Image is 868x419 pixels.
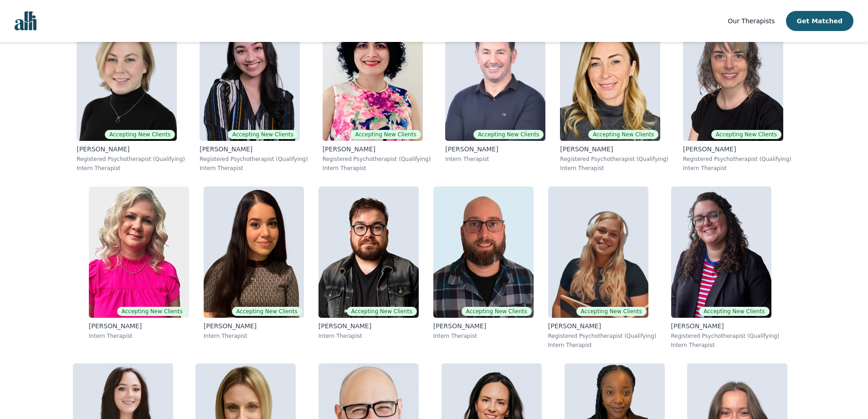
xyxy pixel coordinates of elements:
[671,186,771,318] img: Cayley_Hanson
[77,10,177,141] img: Jocelyn_Crawford
[323,155,431,163] p: Registered Psychotherapist (Qualifying)
[560,10,660,141] img: Keri_Grainger
[548,321,657,331] p: [PERSON_NAME]
[576,307,647,316] span: Accepting New Clients
[433,332,534,340] p: Intern Therapist
[77,165,185,172] p: Intern Therapist
[200,145,308,154] p: [PERSON_NAME]
[232,307,302,316] span: Accepting New Clients
[588,130,658,139] span: Accepting New Clients
[683,145,791,154] p: [PERSON_NAME]
[711,130,781,139] span: Accepting New Clients
[438,2,553,179] a: Christopher_HillierAccepting New Clients[PERSON_NAME]Intern Therapist
[200,155,308,163] p: Registered Psychotherapist (Qualifying)
[204,321,304,331] p: [PERSON_NAME]
[676,2,799,179] a: Melanie_CrockerAccepting New Clients[PERSON_NAME]Registered Psychotherapist (Qualifying)Intern Th...
[671,341,780,349] p: Intern Therapist
[204,186,304,318] img: Heala_Maudoodi
[89,186,189,318] img: Melissa_Stutley
[311,179,426,356] a: Freddie_GiovaneAccepting New Clients[PERSON_NAME]Intern Therapist
[323,145,431,154] p: [PERSON_NAME]
[426,179,541,356] a: Benjamin_BedeckiAccepting New Clients[PERSON_NAME]Intern Therapist
[200,10,300,141] img: Angela_Fedorouk
[89,321,189,331] p: [PERSON_NAME]
[683,165,791,172] p: Intern Therapist
[671,332,780,340] p: Registered Psychotherapist (Qualifying)
[77,145,185,154] p: [PERSON_NAME]
[548,186,648,318] img: Emerald_Weninger
[683,10,783,141] img: Melanie_Crocker
[347,307,417,316] span: Accepting New Clients
[671,321,780,331] p: [PERSON_NAME]
[664,179,787,356] a: Cayley_HansonAccepting New Clients[PERSON_NAME]Registered Psychotherapist (Qualifying)Intern Ther...
[560,165,668,172] p: Intern Therapist
[445,155,545,163] p: Intern Therapist
[318,332,419,340] p: Intern Therapist
[350,130,421,139] span: Accepting New Clients
[228,130,298,139] span: Accepting New Clients
[318,186,419,318] img: Freddie_Giovane
[433,186,534,318] img: Benjamin_Bedecki
[323,10,423,141] img: Ghazaleh_Bozorg
[553,2,676,179] a: Keri_GraingerAccepting New Clients[PERSON_NAME]Registered Psychotherapist (Qualifying)Intern Ther...
[89,332,189,340] p: Intern Therapist
[200,165,308,172] p: Intern Therapist
[15,11,36,31] img: alli logo
[445,145,545,154] p: [PERSON_NAME]
[445,10,545,141] img: Christopher_Hillier
[77,155,185,163] p: Registered Psychotherapist (Qualifying)
[728,17,775,25] span: Our Therapists
[204,332,304,340] p: Intern Therapist
[728,16,775,26] a: Our Therapists
[69,2,192,179] a: Jocelyn_CrawfordAccepting New Clients[PERSON_NAME]Registered Psychotherapist (Qualifying)Intern T...
[548,341,657,349] p: Intern Therapist
[318,321,419,331] p: [PERSON_NAME]
[315,2,438,179] a: Ghazaleh_BozorgAccepting New Clients[PERSON_NAME]Registered Psychotherapist (Qualifying)Intern Th...
[541,179,664,356] a: Emerald_WeningerAccepting New Clients[PERSON_NAME]Registered Psychotherapist (Qualifying)Intern T...
[786,11,853,31] button: Get Matched
[323,165,431,172] p: Intern Therapist
[699,307,769,316] span: Accepting New Clients
[560,155,668,163] p: Registered Psychotherapist (Qualifying)
[433,321,534,331] p: [PERSON_NAME]
[560,145,668,154] p: [PERSON_NAME]
[683,155,791,163] p: Registered Psychotherapist (Qualifying)
[117,307,187,316] span: Accepting New Clients
[82,179,196,356] a: Melissa_StutleyAccepting New Clients[PERSON_NAME]Intern Therapist
[105,130,175,139] span: Accepting New Clients
[192,2,315,179] a: Angela_FedoroukAccepting New Clients[PERSON_NAME]Registered Psychotherapist (Qualifying)Intern Th...
[462,307,532,316] span: Accepting New Clients
[473,130,544,139] span: Accepting New Clients
[548,332,657,340] p: Registered Psychotherapist (Qualifying)
[196,179,311,356] a: Heala_MaudoodiAccepting New Clients[PERSON_NAME]Intern Therapist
